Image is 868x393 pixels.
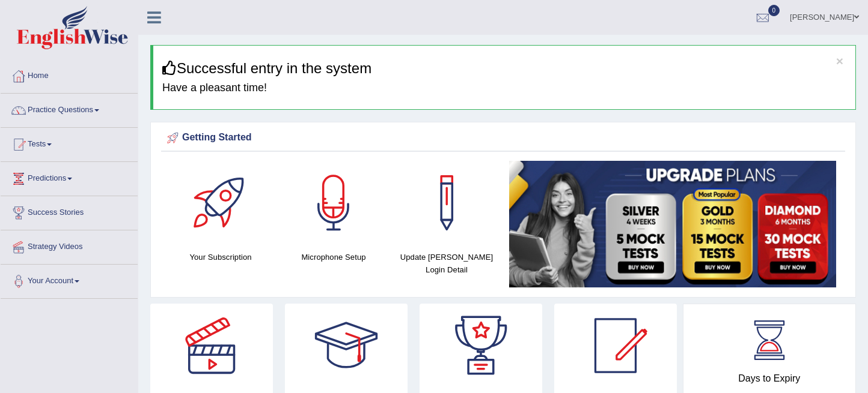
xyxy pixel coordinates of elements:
a: Strategy Videos [1,230,138,260]
a: Home [1,59,138,89]
img: small5.jpg [509,161,836,287]
button: × [836,55,843,67]
span: 0 [768,5,780,16]
h4: Your Subscription [170,251,271,263]
h4: Days to Expiry [697,373,843,384]
a: Success Stories [1,196,138,226]
h4: Update [PERSON_NAME] Login Detail [396,251,497,276]
h3: Successful entry in the system [162,61,846,76]
h4: Microphone Setup [283,251,384,263]
a: Your Account [1,265,138,295]
a: Tests [1,128,138,158]
a: Predictions [1,162,138,192]
h4: Have a pleasant time! [162,82,846,94]
a: Practice Questions [1,94,138,124]
div: Getting Started [164,129,842,147]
